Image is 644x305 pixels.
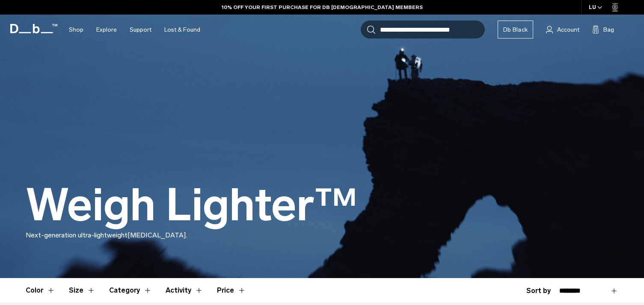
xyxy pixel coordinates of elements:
[26,278,55,303] button: Toggle Filter
[26,231,128,239] span: Next-generation ultra-lightweight
[26,181,357,230] h1: Weigh Lighter™
[130,15,151,45] a: Support
[546,24,579,35] a: Account
[592,24,614,35] button: Bag
[222,3,423,11] a: 10% OFF YOUR FIRST PURCHASE FOR DB [DEMOGRAPHIC_DATA] MEMBERS
[603,25,614,34] span: Bag
[557,25,579,34] span: Account
[109,278,152,303] button: Toggle Filter
[128,231,187,239] span: [MEDICAL_DATA].
[498,21,533,38] a: Db Black
[96,15,117,45] a: Explore
[62,15,207,45] nav: Main Navigation
[69,278,95,303] button: Toggle Filter
[69,15,83,45] a: Shop
[164,15,200,45] a: Lost & Found
[217,278,246,303] button: Toggle Price
[166,278,203,303] button: Toggle Filter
